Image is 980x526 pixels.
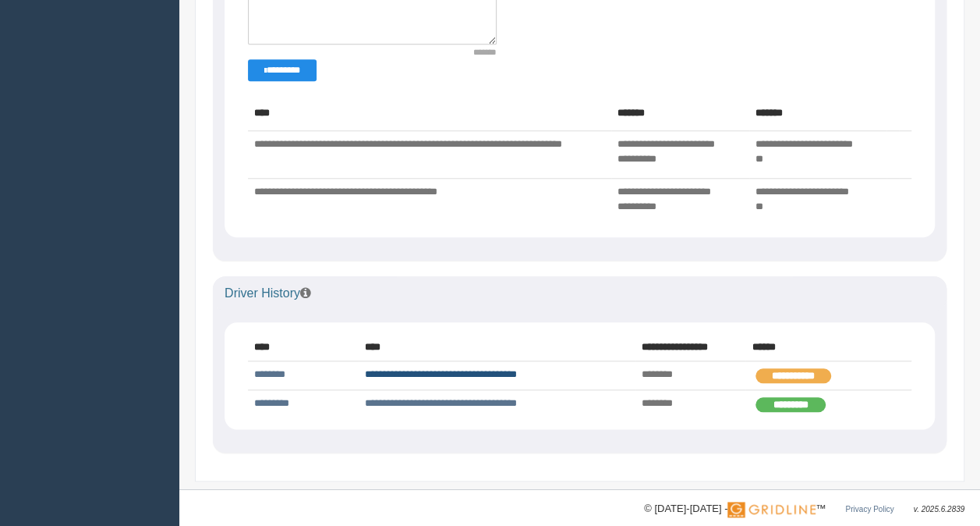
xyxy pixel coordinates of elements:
div: Driver History [213,276,946,311]
a: Privacy Policy [845,505,893,514]
span: v. 2025.6.2839 [914,505,964,514]
img: Gridline [727,502,815,517]
button: Change Filter Options [248,59,317,81]
div: © [DATE]-[DATE] - ™ [644,501,964,517]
